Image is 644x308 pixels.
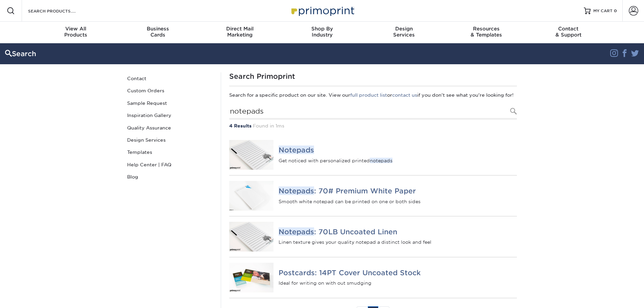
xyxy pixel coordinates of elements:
span: Business [117,26,199,32]
p: Ideal for writing on with out smudging [279,280,517,286]
h4: Postcards: 14PT Cover Uncoated Stock [279,268,517,277]
span: Resources [445,26,527,32]
a: contact us [392,92,417,98]
span: 0 [614,8,617,13]
h1: Search Primoprint [229,72,517,80]
div: & Support [527,26,610,38]
img: Postcards: 14PT Cover Uncoated Stock [229,263,274,292]
p: Search for a specific product on our site. View our or if you don't see what you're looking for! [229,92,517,98]
p: Smooth white notepad can be printed on one or both sides [279,198,517,205]
img: Notepads: 70# Premium White Paper [229,181,274,211]
a: Design Services [124,134,216,146]
input: Search Products... [229,104,517,120]
a: View AllProducts [35,22,117,43]
a: Postcards: 14PT Cover Uncoated Stock Postcards: 14PT Cover Uncoated Stock Ideal for writing on wi... [229,257,517,298]
em: Notepads [279,187,314,195]
img: Notepads: 70LB Uncoated Linen [229,222,274,252]
a: Sample Request [124,97,216,109]
em: Notepads [279,228,314,236]
h4: : 70LB Uncoated Linen [279,228,517,236]
em: notepads [370,158,392,163]
div: Services [363,26,445,38]
h4: : 70# Premium White Paper [279,187,517,195]
span: MY CART [593,8,613,14]
p: Get noticed with personalized printed [279,157,517,164]
input: SEARCH PRODUCTS..... [27,7,93,15]
a: Shop ByIndustry [281,22,363,43]
span: View All [35,26,117,32]
span: Found in 1ms [253,123,284,128]
a: Templates [124,146,216,158]
p: Linen texture gives your quality notepad a distinct look and feel [279,239,517,245]
a: Direct MailMarketing [199,22,281,43]
div: Marketing [199,26,281,38]
a: Quality Assurance [124,122,216,134]
div: Cards [117,26,199,38]
div: Industry [281,26,363,38]
a: Help Center | FAQ [124,159,216,171]
a: Resources& Templates [445,22,527,43]
span: Shop By [281,26,363,32]
a: Custom Orders [124,85,216,97]
a: Notepads: 70LB Uncoated Linen Notepads: 70LB Uncoated Linen Linen texture gives your quality note... [229,216,517,257]
a: BusinessCards [117,22,199,43]
a: full product list [350,92,387,98]
a: Contact [124,72,216,85]
a: Contact& Support [527,22,610,43]
img: Notepads [229,140,274,170]
a: Blog [124,171,216,183]
strong: 4 Results [229,123,252,128]
span: Design [363,26,445,32]
a: DesignServices [363,22,445,43]
a: Notepads Notepads Get noticed with personalized printednotepads [229,135,517,175]
a: Inspiration Gallery [124,109,216,121]
span: Contact [527,26,610,32]
div: & Templates [445,26,527,38]
img: Primoprint [288,3,356,18]
div: Products [35,26,117,38]
span: Direct Mail [199,26,281,32]
a: Notepads: 70# Premium White Paper Notepads: 70# Premium White Paper Smooth white notepad can be p... [229,175,517,216]
em: Notepads [279,146,314,154]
